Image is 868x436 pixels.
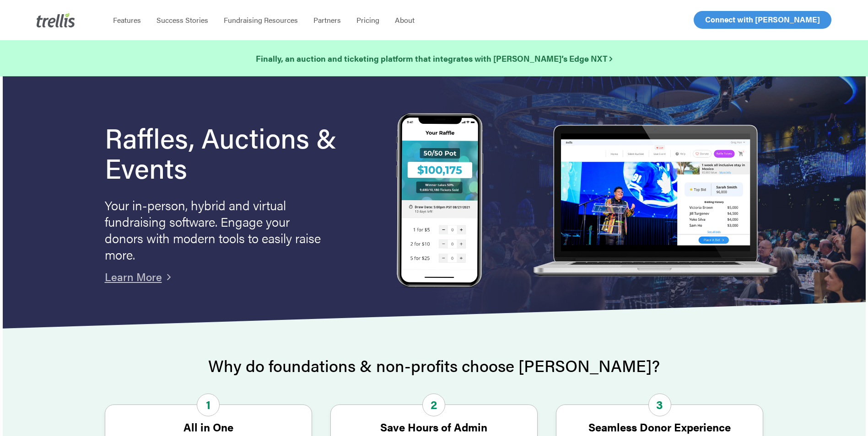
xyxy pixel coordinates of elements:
[306,16,349,25] a: Partners
[105,16,149,25] a: Features
[380,419,487,435] strong: Save Hours of Admin
[356,15,379,25] span: Pricing
[37,13,75,27] img: Trellis
[395,15,415,25] span: About
[694,11,831,29] a: Connect with [PERSON_NAME]
[387,16,422,25] a: About
[105,197,324,262] p: Your in-person, hybrid and virtual fundraising software. Engage your donors with modern tools to ...
[105,356,764,375] h2: Why do foundations & non-profits choose [PERSON_NAME]?
[256,52,612,65] a: Finally, an auction and ticketing platform that integrates with [PERSON_NAME]’s Edge NXT
[183,419,233,435] strong: All in One
[113,15,141,25] span: Features
[588,419,731,435] strong: Seamless Donor Experience
[705,14,820,25] span: Connect with [PERSON_NAME]
[156,15,208,25] span: Success Stories
[149,16,216,25] a: Success Stories
[648,393,671,416] span: 3
[216,16,306,25] a: Fundraising Resources
[105,269,162,284] a: Learn More
[528,125,782,278] img: rafflelaptop_mac_optim.png
[313,15,341,25] span: Partners
[422,393,445,416] span: 2
[349,16,387,25] a: Pricing
[105,122,362,182] h1: Raffles, Auctions & Events
[197,393,220,416] span: 1
[396,113,483,290] img: Trellis Raffles, Auctions and Event Fundraising
[256,53,612,64] strong: Finally, an auction and ticketing platform that integrates with [PERSON_NAME]’s Edge NXT
[224,15,298,25] span: Fundraising Resources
